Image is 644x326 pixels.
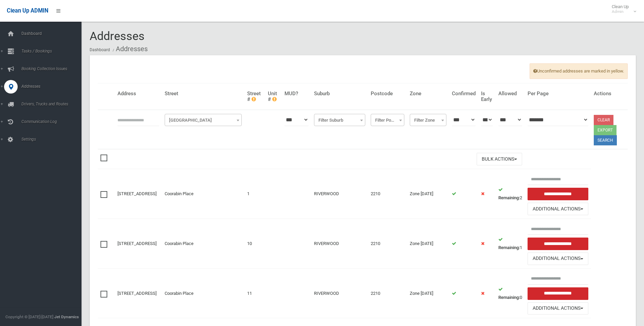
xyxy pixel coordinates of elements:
[477,153,522,165] button: Bulk Actions
[311,219,368,269] td: RIVERWOOD
[314,114,365,126] span: Filter Suburb
[410,91,446,97] h4: Zone
[498,195,520,200] strong: Remaining:
[117,191,157,196] a: [STREET_ADDRESS]
[496,268,525,318] td: 0
[19,102,87,106] span: Drivers, Trucks and Routes
[117,291,157,296] a: [STREET_ADDRESS]
[117,91,159,97] h4: Address
[244,268,265,318] td: 11
[498,245,520,250] strong: Remaining:
[410,114,446,126] span: Filter Zone
[496,219,525,269] td: 1
[481,91,493,102] h4: Is Early
[284,91,309,97] h4: MUD?
[411,116,445,125] span: Filter Zone
[608,4,636,14] span: Clean Up
[594,135,617,145] button: Search
[244,169,265,219] td: 1
[162,268,244,318] td: Coorabin Place
[111,43,148,55] li: Addresses
[594,91,625,97] h4: Actions
[311,169,368,219] td: RIVERWOOD
[371,114,404,126] span: Filter Postcode
[368,169,407,219] td: 2210
[407,268,449,318] td: Zone [DATE]
[54,314,79,319] strong: Jet Dynamics
[19,31,87,36] span: Dashboard
[371,91,404,97] h4: Postcode
[7,7,48,14] span: Clean Up ADMIN
[19,119,87,124] span: Communication Log
[90,29,145,43] span: Addresses
[166,116,240,125] span: Filter Street
[90,47,110,52] a: Dashboard
[165,91,242,97] h4: Street
[19,84,87,89] span: Addresses
[612,9,629,14] small: Admin
[162,219,244,269] td: Coorabin Place
[165,114,242,126] span: Filter Street
[19,66,87,71] span: Booking Collection Issues
[498,91,522,97] h4: Allowed
[368,219,407,269] td: 2210
[528,302,588,315] button: Additional Actions
[247,91,263,102] h4: Street #
[268,91,279,102] h4: Unit #
[407,219,449,269] td: Zone [DATE]
[19,49,87,54] span: Tasks / Bookings
[162,169,244,219] td: Coorabin Place
[594,115,613,125] a: Clear
[117,241,157,246] a: [STREET_ADDRESS]
[314,91,365,97] h4: Suburb
[5,314,53,319] span: Copyright © [DATE]-[DATE]
[528,252,588,265] button: Additional Actions
[496,169,525,219] td: 2
[316,116,364,125] span: Filter Suburb
[372,116,403,125] span: Filter Postcode
[528,91,588,97] h4: Per Page
[244,219,265,269] td: 10
[368,268,407,318] td: 2210
[407,169,449,219] td: Zone [DATE]
[311,268,368,318] td: RIVERWOOD
[594,125,617,135] button: Export
[452,91,476,97] h4: Confirmed
[498,295,520,300] strong: Remaining:
[528,203,588,215] button: Additional Actions
[530,63,628,79] span: Unconfirmed addresses are marked in yellow.
[19,137,87,142] span: Settings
